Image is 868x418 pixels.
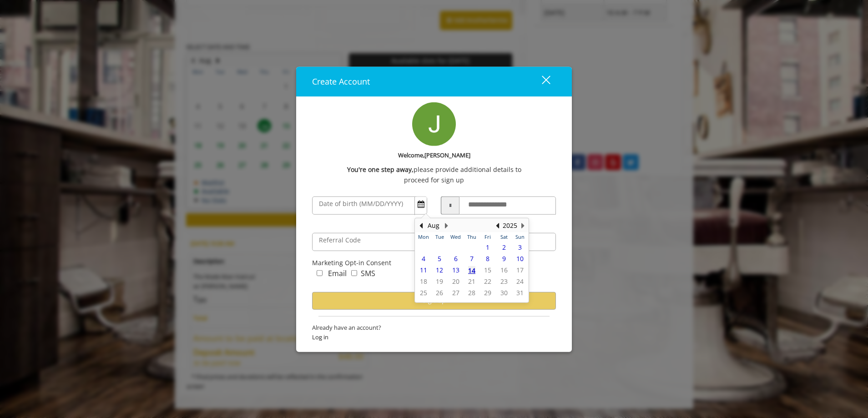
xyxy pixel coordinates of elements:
[312,76,370,87] span: Create Account
[443,221,450,231] button: Next Month
[417,221,424,231] button: Previous Month
[448,253,464,264] td: Select day6
[525,72,556,91] button: close dialog
[470,255,474,263] span: 7
[512,264,528,276] td: Select day17
[431,253,447,264] td: Select day5
[468,266,475,274] span: 14
[314,235,365,245] label: Referral Code
[347,165,414,175] b: You're one step away,
[516,266,524,274] span: 17
[531,75,550,89] div: close dialog
[480,253,496,264] td: Select day8
[317,270,323,276] input: marketing_email_concern
[415,253,431,264] td: Select day4
[312,175,556,185] div: proceed for sign up
[454,255,458,263] span: 6
[496,242,512,253] td: Select day2
[361,268,375,280] label: SMS
[486,243,490,252] span: 1
[512,276,528,287] td: Select day24
[436,266,443,274] span: 12
[448,232,464,242] th: Wed
[464,264,479,276] td: Select day14
[448,264,464,276] td: Select day13
[415,264,431,276] td: Select day11
[480,242,496,253] td: Select day1
[431,232,447,242] th: Tue
[516,288,524,297] span: 31
[415,197,427,212] button: Open Calendar
[512,232,528,242] th: Sun
[312,165,556,175] div: please provide additional details to
[516,277,524,286] span: 24
[431,264,447,276] td: Select day12
[496,232,512,242] th: Sat
[516,255,524,263] span: 10
[422,255,425,263] span: 4
[428,221,439,231] button: Aug
[431,242,447,253] td: Select day29
[494,221,501,231] button: Previous Year
[415,242,431,253] td: Select day28
[452,266,459,274] span: 13
[502,243,506,252] span: 2
[512,253,528,264] td: Select day10
[480,232,496,242] th: Fri
[412,102,456,146] img: profile-pic
[314,199,408,209] label: Date of birth (MM/DD/YYYY)
[503,221,517,231] button: 2025
[398,151,470,160] b: Welcome,[PERSON_NAME]
[496,253,512,264] td: Select day9
[512,242,528,253] td: Select day3
[312,323,556,332] span: Already have an account?
[312,233,556,251] input: ReferralCode
[420,266,427,274] span: 11
[438,255,441,263] span: 5
[312,332,556,342] span: Log in
[464,232,479,242] th: Thu
[448,242,464,253] td: Select day30
[464,242,479,253] td: Select day31
[312,258,556,268] div: Marketing Opt-in Consent
[464,253,479,264] td: Select day7
[486,255,490,263] span: 8
[328,268,347,280] label: Email
[312,292,556,310] button: Sign up
[502,255,506,263] span: 9
[519,221,526,231] button: Next Year
[351,270,357,276] input: marketing_sms_concern
[312,196,427,215] input: DateOfBirth
[518,243,522,252] span: 3
[512,287,528,298] td: Select day31
[415,232,431,242] th: Mon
